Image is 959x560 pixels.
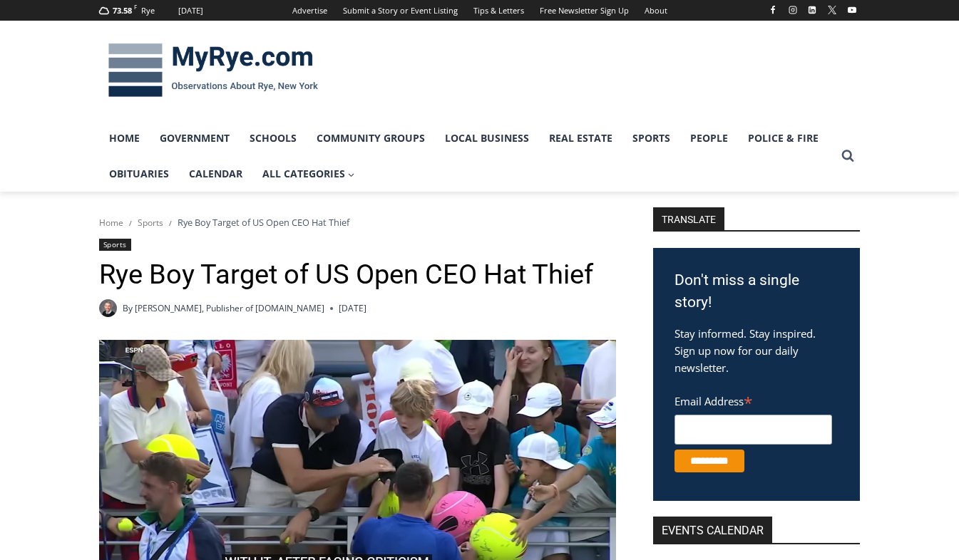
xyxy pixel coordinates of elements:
[240,120,307,156] a: Schools
[99,156,179,192] a: Obituaries
[99,299,117,317] a: Author image
[653,207,724,230] strong: TRANSLATE
[843,1,861,19] a: YouTube
[675,387,832,413] label: Email Address
[99,33,327,108] img: MyRye.com
[784,1,801,19] a: Instagram
[804,1,821,19] a: Linkedin
[835,143,861,169] button: View Search Form
[262,166,355,182] span: All Categories
[680,120,738,156] a: People
[764,1,781,19] a: Facebook
[99,217,123,229] a: Home
[824,1,841,19] a: X
[178,216,349,229] span: Rye Boy Target of US Open CEO Hat Thief
[99,120,835,192] nav: Primary Navigation
[675,269,839,314] h3: Don't miss a single story!
[99,120,150,156] a: Home
[150,120,240,156] a: Government
[129,218,132,228] span: /
[622,120,680,156] a: Sports
[123,301,133,315] span: By
[307,120,435,156] a: Community Groups
[135,302,324,314] a: [PERSON_NAME], Publisher of [DOMAIN_NAME]
[539,120,622,156] a: Real Estate
[252,156,365,192] a: All Categories
[675,325,839,376] p: Stay informed. Stay inspired. Sign up now for our daily newsletter.
[179,156,252,192] a: Calendar
[141,4,155,17] div: Rye
[738,120,829,156] a: Police & Fire
[653,517,772,543] h2: Events Calendar
[138,217,163,229] a: Sports
[435,120,539,156] a: Local Business
[339,301,366,315] time: [DATE]
[99,215,616,229] nav: Breadcrumbs
[113,5,132,16] span: 73.58
[99,259,616,291] h1: Rye Boy Target of US Open CEO Hat Thief
[169,218,172,228] span: /
[99,239,131,251] a: Sports
[178,4,203,17] div: [DATE]
[134,3,137,11] span: F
